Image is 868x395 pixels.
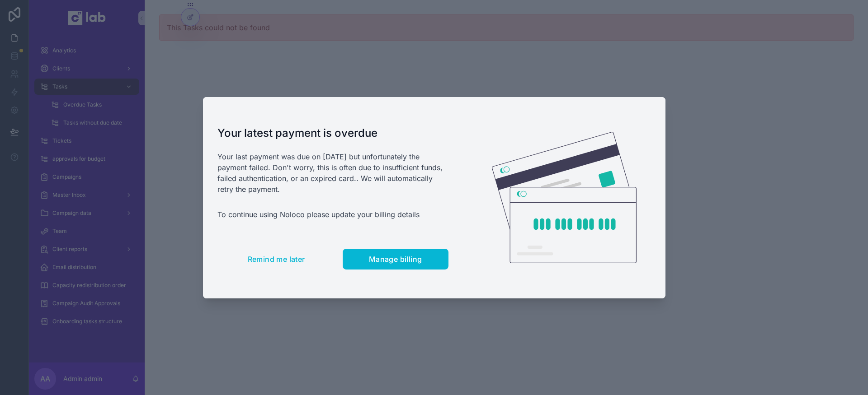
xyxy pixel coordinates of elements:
[492,132,637,264] img: Credit card illustration
[248,255,305,264] span: Remind me later
[217,209,448,220] p: To continue using Noloco please update your billing details
[343,249,448,270] button: Manage billing
[217,126,448,140] h1: Your latest payment is overdue
[217,249,335,270] button: Remind me later
[369,255,422,264] span: Manage billing
[217,151,448,195] p: Your last payment was due on [DATE] but unfortunately the payment failed. Don't worry, this is of...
